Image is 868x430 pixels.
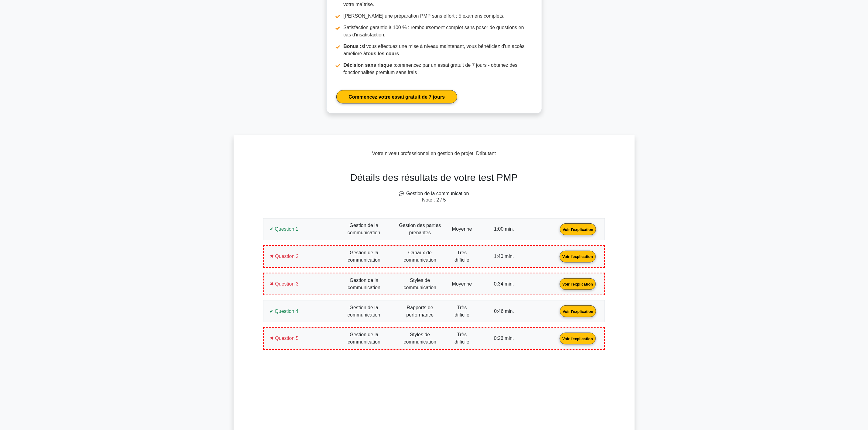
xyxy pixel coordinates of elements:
[336,90,458,103] a: Commencez votre essai gratuit de 7 jours
[422,197,446,202] font: Note : 2 / 5
[558,308,599,313] a: Voir l'explication
[558,226,599,232] a: Voir l'explication
[557,253,598,259] a: Voir l'explication
[557,281,598,286] a: Voir l'explication
[406,191,469,196] font: Gestion de la communication
[557,336,598,341] a: Voir l'explication
[350,172,518,183] font: Détails des résultats de votre test PMP
[473,151,496,156] font: : Débutant
[372,151,474,156] font: Votre niveau professionnel en gestion de projet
